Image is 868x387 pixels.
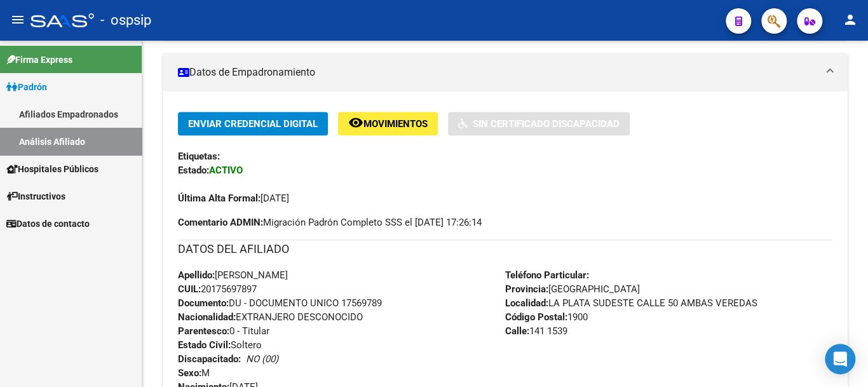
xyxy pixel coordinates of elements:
strong: Estado: [178,165,209,176]
button: Movimientos [338,112,438,135]
strong: Estado Civil: [178,339,231,351]
span: Firma Express [6,53,72,67]
span: 20175697897 [178,283,257,295]
button: Sin Certificado Discapacidad [448,112,630,135]
mat-panel-title: Datos de Empadronamiento [178,65,817,79]
span: Instructivos [6,189,65,203]
strong: Sexo: [178,367,201,379]
strong: Teléfono Particular: [505,269,589,281]
mat-icon: person [843,12,858,27]
strong: CUIL: [178,283,201,295]
mat-expansion-panel-header: Datos de Empadronamiento [163,53,848,92]
span: M [178,367,210,379]
strong: Código Postal: [505,311,567,323]
strong: Provincia: [505,283,548,295]
i: NO (00) [246,353,278,365]
span: - ospsip [100,6,151,34]
span: Migración Padrón Completo SSS el [DATE] 17:26:14 [178,215,482,229]
span: EXTRANJERO DESCONOCIDO [178,311,363,323]
span: Padrón [6,80,47,94]
span: Movimientos [363,118,428,130]
span: DU - DOCUMENTO UNICO 17569789 [178,297,382,309]
span: LA PLATA SUDESTE CALLE 50 AMBAS VEREDAS [505,297,757,309]
h3: DATOS DEL AFILIADO [178,240,832,258]
strong: Última Alta Formal: [178,193,261,204]
span: Datos de contacto [6,217,90,231]
span: 0 - Titular [178,325,269,337]
span: Enviar Credencial Digital [188,118,318,130]
strong: Calle: [505,325,529,337]
strong: Etiquetas: [178,151,220,162]
span: Sin Certificado Discapacidad [473,118,620,130]
span: Hospitales Públicos [6,162,98,176]
strong: Comentario ADMIN: [178,217,263,228]
strong: Discapacitado: [178,353,241,365]
strong: ACTIVO [209,165,243,176]
div: Open Intercom Messenger [825,344,855,374]
button: Enviar Credencial Digital [178,112,328,135]
strong: Localidad: [505,297,548,309]
strong: Nacionalidad: [178,311,236,323]
span: [PERSON_NAME] [178,269,288,281]
mat-icon: menu [10,12,25,27]
strong: Parentesco: [178,325,229,337]
strong: Documento: [178,297,229,309]
span: [DATE] [178,193,289,204]
span: Soltero [178,339,262,351]
span: [GEOGRAPHIC_DATA] [505,283,640,295]
mat-icon: remove_red_eye [348,115,363,130]
strong: Apellido: [178,269,215,281]
span: 1900 [505,311,588,323]
span: 141 1539 [505,325,567,337]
